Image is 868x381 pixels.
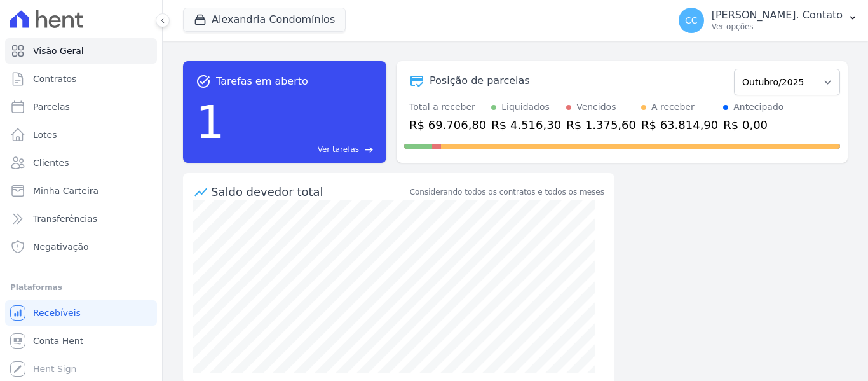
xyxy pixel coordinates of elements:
[33,156,69,169] span: Clientes
[33,73,76,85] span: Contratos
[410,186,604,198] div: Considerando todos os contratos e todos os meses
[501,100,550,114] div: Liquidados
[5,122,157,148] a: Lotes
[5,38,157,64] a: Visão Geral
[183,8,346,32] button: Alexandria Condomínios
[641,116,718,134] div: R$ 63.814,90
[5,150,157,176] a: Clientes
[33,45,84,57] span: Visão Geral
[33,307,81,319] span: Recebíveis
[196,74,211,89] span: task_alt
[5,94,157,120] a: Parcelas
[5,300,157,326] a: Recebíveis
[5,328,157,354] a: Conta Hent
[576,100,616,114] div: Vencidos
[430,73,530,88] div: Posição de parcelas
[712,9,843,22] p: [PERSON_NAME]. Contato
[33,335,83,347] span: Conta Hent
[5,178,157,204] a: Minha Carteira
[712,22,843,32] p: Ver opções
[409,116,486,134] div: R$ 69.706,80
[5,206,157,232] a: Transferências
[409,100,486,114] div: Total a receber
[685,16,698,25] span: CC
[5,234,157,260] a: Negativação
[364,145,374,155] span: east
[33,100,70,113] span: Parcelas
[216,74,308,89] span: Tarefas em aberto
[491,116,561,134] div: R$ 4.516,30
[33,212,97,225] span: Transferências
[33,184,98,197] span: Minha Carteira
[10,280,152,295] div: Plataformas
[211,183,407,200] div: Saldo devedor total
[318,144,359,155] span: Ver tarefas
[668,3,868,38] button: CC [PERSON_NAME]. Contato Ver opções
[196,89,225,155] div: 1
[733,100,783,114] div: Antecipado
[651,100,695,114] div: A receber
[566,116,636,134] div: R$ 1.375,60
[33,128,57,141] span: Lotes
[230,144,374,155] a: Ver tarefas east
[5,66,157,92] a: Contratos
[723,116,783,134] div: R$ 0,00
[33,240,89,253] span: Negativação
